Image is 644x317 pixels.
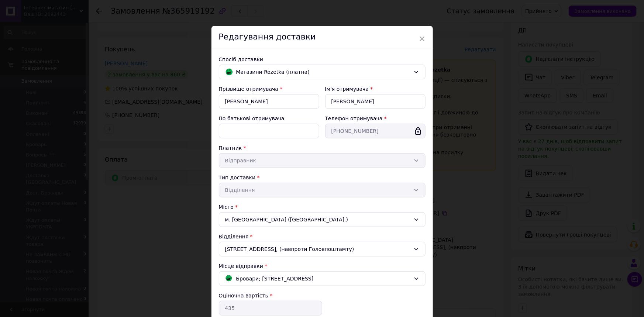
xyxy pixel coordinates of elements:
[325,86,369,92] label: Ім'я отримувача
[236,275,314,283] span: Бровари; [STREET_ADDRESS]
[236,68,410,76] span: Магазини Rozetka (платна)
[219,212,426,227] div: м. [GEOGRAPHIC_DATA] ([GEOGRAPHIC_DATA].)
[219,174,426,181] div: Тип доставки
[219,203,426,211] div: Місто
[219,144,426,152] div: Платник
[219,242,426,256] div: [STREET_ADDRESS], (навпроти Головпоштамту)
[219,56,426,63] div: Спосіб доставки
[211,26,433,48] div: Редагування доставки
[419,32,426,45] span: ×
[325,124,426,138] input: +380
[219,86,279,92] label: Прізвище отримувача
[219,116,285,121] label: По батькові отримувача
[219,262,426,270] div: Місце відправки
[219,233,426,240] div: Відділення
[325,116,383,121] label: Телефон отримувача
[219,293,268,299] label: Оціночна вартість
